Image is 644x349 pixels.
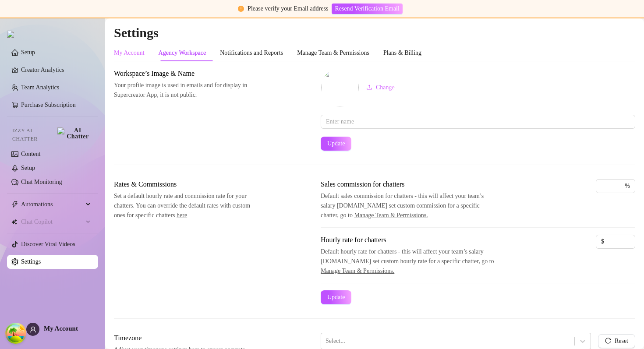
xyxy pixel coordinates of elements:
span: Update [327,140,345,147]
span: My Account [44,325,78,332]
button: Resend Verification Email [332,4,402,14]
a: Discover Viral Videos [21,241,75,247]
a: Chat Monitoring [21,179,62,185]
span: Manage Team & Permissions. [321,268,394,274]
span: Workspace’s Image & Name [114,68,261,79]
button: Update [321,290,351,304]
img: Chat Copilot [11,219,17,225]
a: Setup [21,49,35,56]
span: Default sales commission for chatters - this will affect your team’s salary [DOMAIN_NAME] set cus... [321,191,496,220]
div: Please verify your Email address [248,4,328,14]
span: Hourly rate for chatters [321,235,496,245]
span: exclamation-circle [238,6,244,12]
div: Manage Team & Permissions [297,48,369,58]
img: AI Chatter [57,127,91,140]
span: Timezone [114,333,261,343]
div: Agency Workspace [159,48,206,58]
span: Resend Verification Email [335,5,399,12]
span: Set a default hourly rate and commission rate for your chatters. You can override the default rat... [114,191,261,220]
span: Your profile image is used in emails and for display in Supercreator App, it is not public. [114,81,261,100]
a: Team Analytics [21,84,59,91]
span: here [177,212,187,219]
a: Setup [21,165,35,171]
span: Change [376,84,395,91]
span: reload [605,338,611,344]
a: Purchase Subscription [21,102,76,108]
span: Update [327,294,345,301]
button: Open Tanstack query devtools [7,324,25,342]
img: square-placeholder.png [321,69,359,106]
span: Reset [615,338,628,345]
a: Content [21,151,40,157]
span: Rates & Commissions [114,179,261,190]
div: Plans & Billing [383,48,421,58]
span: user [30,326,36,333]
span: Sales commission for chatters [321,179,496,190]
span: Default hourly rate for chatters - this will affect your team’s salary [DOMAIN_NAME] set custom h... [321,247,496,276]
h2: Settings [114,25,635,41]
div: Notifications and Reports [220,48,283,58]
button: Change [359,81,402,95]
a: Settings [21,258,41,265]
input: Enter name [321,115,635,129]
span: Chat Copilot [21,215,83,229]
img: logo.svg [7,31,14,38]
span: thunderbolt [11,201,18,208]
a: Creator Analytics [21,63,91,77]
span: upload [366,84,372,90]
div: My Account [114,48,145,58]
button: Reset [598,334,635,348]
button: Update [321,137,351,151]
span: Izzy AI Chatter [12,127,54,143]
span: Automations [21,197,83,212]
span: Manage Team & Permissions. [354,212,428,219]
